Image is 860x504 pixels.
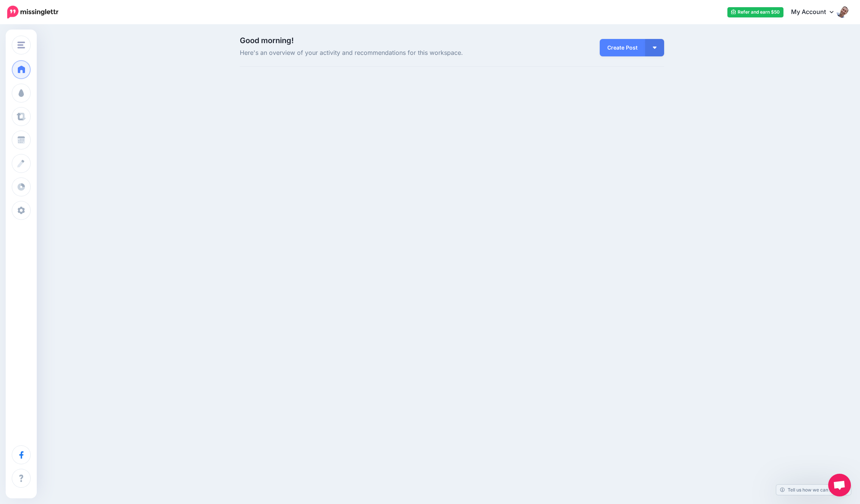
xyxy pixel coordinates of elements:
[783,3,849,22] a: My Account
[727,7,783,17] a: Refer and earn $50
[17,42,25,48] img: menu.png
[776,485,851,495] a: Tell us how we can improve
[240,36,294,45] span: Good morning!
[7,6,58,19] img: Missinglettr
[600,39,645,56] a: Create Post
[240,48,519,58] span: Here's an overview of your activity and recommendations for this workspace.
[828,474,851,496] div: Open chat
[653,47,657,49] img: arrow-down-white.png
